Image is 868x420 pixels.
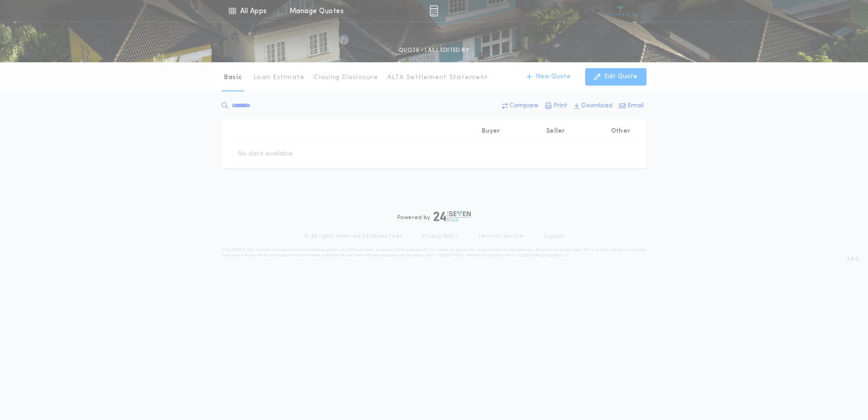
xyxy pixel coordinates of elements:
[435,254,480,257] a: [URL][DOMAIN_NAME]
[224,73,242,82] p: Basic
[604,72,637,81] p: Edit Quote
[847,255,859,263] span: 3.8.0
[546,127,565,136] p: Seller
[611,127,630,136] p: Other
[222,247,646,258] p: DISCLAIMER: This estimate is provided for informational purposes only. 24|Seven Fees, a product o...
[478,233,523,240] a: Terms of Service
[387,73,488,82] p: ALTA Settlement Statement
[542,98,570,114] button: Print
[581,101,612,110] p: Download
[314,73,378,82] p: Closing Disclosure
[585,68,646,85] button: Edit Quote
[518,68,580,85] button: New Quote
[253,73,305,82] p: Loan Estimate
[422,233,459,240] a: Privacy Policy
[572,98,615,114] button: Download
[499,98,541,114] button: Compare
[616,98,646,114] button: Email
[429,5,438,16] img: img
[231,142,300,166] td: No data available
[434,211,471,222] img: logo
[509,101,538,110] p: Compare
[543,233,564,240] a: Support
[304,233,402,240] p: © All rights reserved. 24|Seven Fees
[627,101,644,110] p: Email
[399,46,469,55] p: QUOTE - LAST EDITED BY
[536,72,571,81] p: New Quote
[553,101,567,110] p: Print
[397,211,471,222] div: Powered by
[482,127,500,136] p: Buyer
[604,6,638,15] img: vs-icon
